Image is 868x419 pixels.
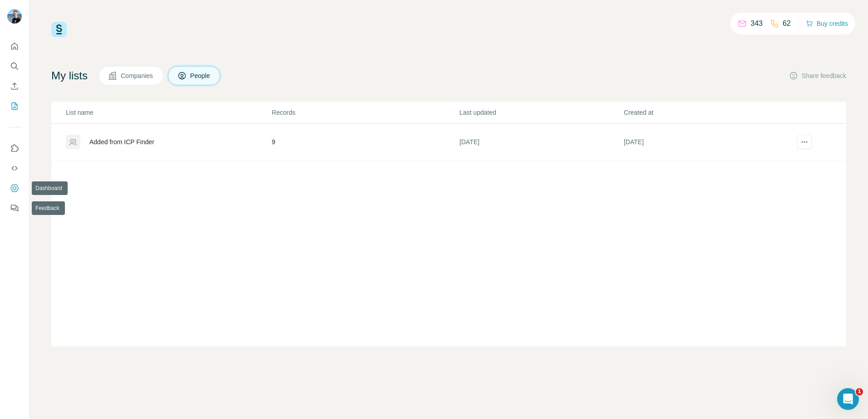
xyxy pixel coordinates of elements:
img: Avatar [7,9,22,24]
button: Buy credits [806,17,848,30]
p: List name [66,108,271,117]
p: Last updated [459,108,623,117]
span: People [190,71,211,80]
p: 62 [783,18,791,29]
td: 9 [271,124,459,161]
button: Enrich CSV [7,78,22,94]
p: Records [272,108,459,117]
span: 1 [856,388,863,395]
button: Quick start [7,38,22,54]
button: My lists [7,98,22,114]
td: [DATE] [459,124,623,161]
button: Search [7,58,22,74]
td: [DATE] [623,124,788,161]
button: Feedback [7,200,22,216]
h4: My lists [51,68,88,83]
div: Added from ICP Finder [89,137,154,146]
button: Dashboard [7,180,22,196]
span: Companies [121,71,154,80]
button: Use Surfe on LinkedIn [7,140,22,156]
button: Use Surfe API [7,160,22,176]
p: 343 [750,18,763,29]
img: Surfe Logo [51,22,67,37]
p: Created at [624,108,787,117]
button: Share feedback [789,71,846,80]
button: actions [797,135,812,149]
iframe: Intercom live chat [837,388,859,410]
